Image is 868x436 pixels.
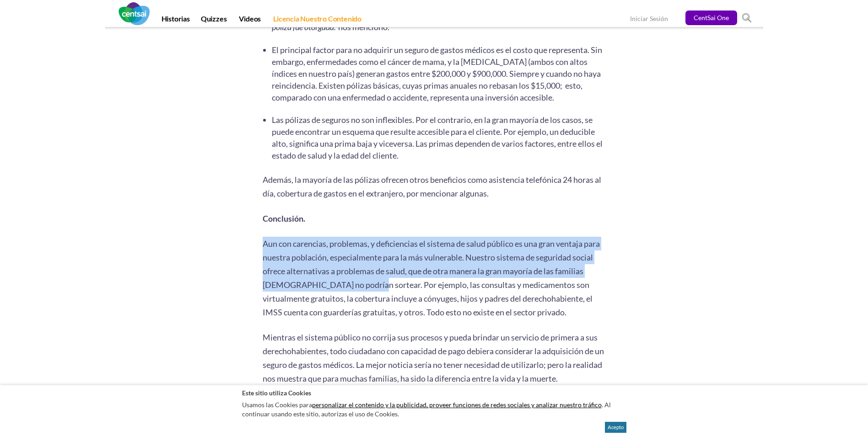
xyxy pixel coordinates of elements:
span: Además, la mayoría de las pólizas ofrecen otros beneficios como asistencia telefónica 24 horas al... [263,175,601,198]
a: Iniciar Sesión [630,15,668,24]
a: Quizzes [195,14,232,27]
span: Las pólizas de seguros no son inflexibles. Por el contrario, en la gran mayoría de los casos, se ... [272,115,603,160]
a: Historias [156,14,195,27]
h2: Este sitio utiliza Cookies [242,388,626,397]
span: Mientras el sistema público no corrija sus procesos y pueda brindar un servicio de primera a sus ... [263,332,604,383]
a: Videos [233,14,266,27]
a: Licencia Nuestro Contenido [268,14,367,27]
a: CentSai One [685,11,737,25]
span: Aun con carencias, problemas, y deficiencias el sistema de salud público es una gran ventaja para... [263,239,600,317]
span: El principal factor para no adquirir un seguro de gastos médicos es el costo que representa. Sin ... [272,45,602,102]
b: Conclusión. [263,213,305,223]
img: CentSai [119,2,150,25]
button: Acepto [605,422,626,433]
p: Usamos las Cookies para . Al continuar usando este sitio, autorizas el uso de Cookies. [242,398,626,420]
